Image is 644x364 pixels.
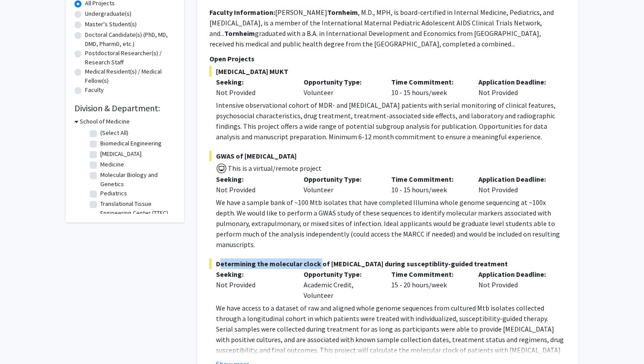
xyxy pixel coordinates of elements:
b: Tornheim [224,29,255,38]
p: Opportunity Type: [304,269,378,279]
p: Seeking: [216,77,290,87]
span: Determining the molecular clock of [MEDICAL_DATA] during susceptiblity-guided treatment [209,258,566,269]
p: Time Commitment: [391,77,466,87]
label: Medicine [100,160,124,169]
fg-read-more: [PERSON_NAME] , M.D., MPH, is board-certified in Internal Medicine, Pediatrics, and [MEDICAL_DATA... [209,8,554,48]
p: Seeking: [216,174,290,184]
label: Medical Resident(s) / Medical Fellow(s) [85,67,175,85]
p: Opportunity Type: [304,77,378,87]
div: Not Provided [216,87,290,98]
p: Intensive observational cohort of MDR- and [MEDICAL_DATA] patients with serial monitoring of clin... [216,100,566,142]
div: 10 - 15 hours/week [385,174,472,195]
p: Opportunity Type: [304,174,378,184]
div: Academic Credit, Volunteer [297,269,385,300]
div: Not Provided [472,174,559,195]
span: [MEDICAL_DATA] MUKT [209,66,566,77]
div: 15 - 20 hours/week [385,269,472,300]
div: Not Provided [216,184,290,195]
span: This is a virtual/remote project [227,164,322,173]
p: Time Commitment: [391,174,466,184]
label: Master's Student(s) [85,20,137,29]
label: Biomedical Engineering [100,139,162,148]
p: Application Deadline: [478,174,553,184]
div: Not Provided [472,77,559,98]
p: We have a sample bank of ~100 Mtb isolates that have completed Illumina whole genome sequencing a... [216,197,566,250]
b: Tornheim [327,8,358,17]
h3: School of Medicine [80,117,130,126]
div: Volunteer [297,174,385,195]
div: Not Provided [472,269,559,300]
label: (Select All) [100,128,128,138]
label: Translational Tissue Engineering Center (TTEC) [100,199,173,218]
p: Open Projects [209,53,566,64]
label: Molecular Biology and Genetics [100,170,173,189]
div: Not Provided [216,279,290,290]
p: Application Deadline: [478,77,553,87]
div: Volunteer [297,77,385,98]
div: 10 - 15 hours/week [385,77,472,98]
span: GWAS of [MEDICAL_DATA] [209,151,566,161]
h2: Division & Department: [74,103,175,113]
label: [MEDICAL_DATA] [100,149,142,159]
p: Seeking: [216,269,290,279]
iframe: Chat [7,325,37,357]
label: Undergraduate(s) [85,9,131,18]
p: Application Deadline: [478,269,553,279]
label: Postdoctoral Researcher(s) / Research Staff [85,49,175,67]
b: Faculty Information: [209,8,275,17]
label: Pediatrics [100,189,127,198]
label: Doctoral Candidate(s) (PhD, MD, DMD, PharmD, etc.) [85,30,175,49]
label: Faculty [85,85,104,95]
p: Time Commitment: [391,269,466,279]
